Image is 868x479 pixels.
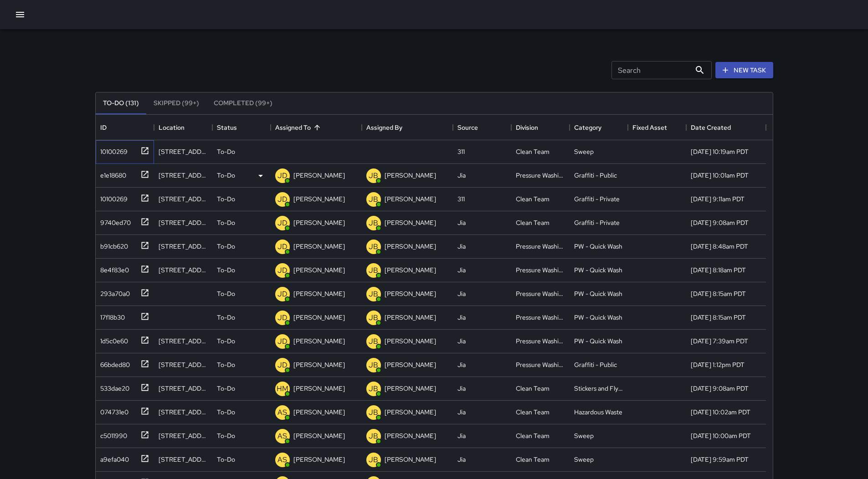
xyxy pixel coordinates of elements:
[385,384,436,393] p: [PERSON_NAME]
[691,115,731,140] div: Date Created
[97,451,129,464] div: a9efa040
[97,214,131,227] div: 9740ed70
[516,194,550,204] div: Clean Team
[217,171,235,180] p: To-Do
[574,455,594,464] div: Sweep
[293,313,345,322] p: [PERSON_NAME]
[362,115,453,140] div: Assigned By
[293,431,345,440] p: [PERSON_NAME]
[277,194,288,205] p: JD
[277,407,287,418] p: AS
[570,115,628,140] div: Category
[277,265,288,276] p: JD
[457,147,465,156] div: 311
[100,115,107,140] div: ID
[574,218,620,227] div: Graffiti - Private
[691,147,749,156] div: 9/29/2025, 10:19am PDT
[385,336,436,346] p: [PERSON_NAME]
[369,241,378,252] p: JB
[511,115,570,140] div: Division
[277,312,288,323] p: JD
[574,384,623,393] div: Stickers and Flyers
[159,242,208,251] div: 1301 Market Street
[574,431,594,440] div: Sweep
[217,218,235,227] p: To-Do
[97,404,128,417] div: 074731e0
[97,333,128,346] div: 1d5c0e60
[691,289,746,298] div: 9/29/2025, 8:15am PDT
[516,289,565,298] div: Pressure Washing
[97,380,129,393] div: 533dae20
[457,194,465,204] div: 311
[385,455,436,464] p: [PERSON_NAME]
[385,360,436,369] p: [PERSON_NAME]
[369,431,378,442] p: JB
[159,336,208,346] div: 1182 Market Street
[516,147,550,156] div: Clean Team
[385,408,436,417] p: [PERSON_NAME]
[96,115,154,140] div: ID
[691,408,750,417] div: 9/29/2025, 10:02am PDT
[457,115,478,140] div: Source
[574,265,622,275] div: PW - Quick Wash
[457,408,466,417] div: Jia
[574,147,594,156] div: Sweep
[457,242,466,251] div: Jia
[385,289,436,298] p: [PERSON_NAME]
[369,265,378,276] p: JB
[369,218,378,229] p: JB
[159,265,208,275] div: 99 Grove Street
[691,455,749,464] div: 9/29/2025, 9:59am PDT
[516,384,550,393] div: Clean Team
[97,143,128,156] div: 10100269
[369,194,378,205] p: JB
[293,171,345,180] p: [PERSON_NAME]
[159,218,208,227] div: 1639 Market Street
[159,115,185,140] div: Location
[97,309,125,322] div: 17f18b30
[217,313,235,322] p: To-Do
[457,360,466,369] div: Jia
[691,218,749,227] div: 9/29/2025, 9:08am PDT
[457,313,466,322] div: Jia
[385,218,436,227] p: [PERSON_NAME]
[574,171,617,180] div: Graffiti - Public
[293,360,345,369] p: [PERSON_NAME]
[217,431,235,440] p: To-Do
[453,115,511,140] div: Source
[97,262,129,275] div: 8e4f83e0
[691,431,751,440] div: 9/29/2025, 10:00am PDT
[516,313,565,322] div: Pressure Washing
[217,384,235,393] p: To-Do
[516,408,550,417] div: Clean Team
[574,242,622,251] div: PW - Quick Wash
[293,289,345,298] p: [PERSON_NAME]
[159,147,208,156] div: 20 Page Street
[217,115,237,140] div: Status
[293,408,345,417] p: [PERSON_NAME]
[385,431,436,440] p: [PERSON_NAME]
[385,171,436,180] p: [PERSON_NAME]
[311,121,324,134] button: Sort
[457,455,466,464] div: Jia
[574,289,622,298] div: PW - Quick Wash
[293,194,345,204] p: [PERSON_NAME]
[516,455,550,464] div: Clean Team
[217,194,235,204] p: To-Do
[217,408,235,417] p: To-Do
[516,218,550,227] div: Clean Team
[516,115,538,140] div: Division
[385,242,436,251] p: [PERSON_NAME]
[217,360,235,369] p: To-Do
[369,289,378,300] p: JB
[277,360,288,371] p: JD
[369,360,378,371] p: JB
[97,357,130,369] div: 66bded80
[275,115,311,140] div: Assigned To
[686,115,766,140] div: Date Created
[277,289,288,300] p: JD
[691,384,749,393] div: 9/28/2025, 9:08am PDT
[574,313,622,322] div: PW - Quick Wash
[457,171,466,180] div: Jia
[369,170,378,181] p: JB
